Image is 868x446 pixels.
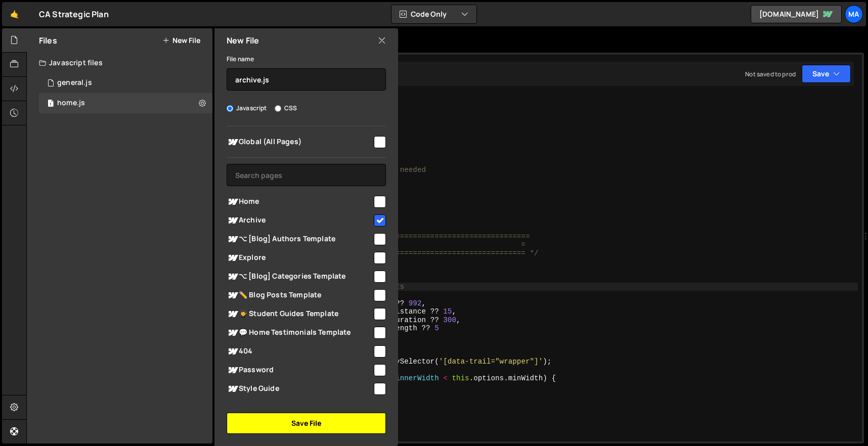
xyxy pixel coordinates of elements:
[39,93,212,113] div: 17131/47267.js
[227,252,372,264] span: Explore
[227,136,372,148] span: Global (All Pages)
[227,383,372,395] span: Style Guide
[745,70,796,78] div: Not saved to prod
[2,2,27,26] a: 🤙
[275,105,281,112] input: CSS
[392,5,476,23] button: Code Only
[227,54,254,64] label: File name
[275,103,297,113] label: CSS
[227,103,267,113] label: Javascript
[227,271,372,283] span: ⌥ [Blog] Categories Template
[751,5,842,23] a: [DOMAIN_NAME]
[48,100,54,108] span: 1
[227,196,372,208] span: Home
[39,35,57,46] h2: Files
[802,65,851,83] button: Save
[227,105,233,112] input: Javascript
[227,214,372,227] span: Archive
[57,99,85,108] div: home.js
[227,364,372,376] span: Password
[227,35,259,46] h2: New File
[57,78,92,87] div: general.js
[227,164,386,186] input: Search pages
[39,73,212,93] div: 17131/47264.js
[845,5,863,23] a: Ma
[227,233,372,245] span: ⌥ [Blog] Authors Template
[227,308,372,320] span: 👨‍🎓 Student Guides Template
[227,327,372,339] span: 💬 Home Testimonials Template
[227,413,386,434] button: Save File
[227,345,372,358] span: 404
[27,53,212,73] div: Javascript files
[227,289,372,301] span: ✏️ Blog Posts Template
[39,8,109,20] div: CA Strategic Plan
[162,36,200,44] button: New File
[227,68,386,91] input: Name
